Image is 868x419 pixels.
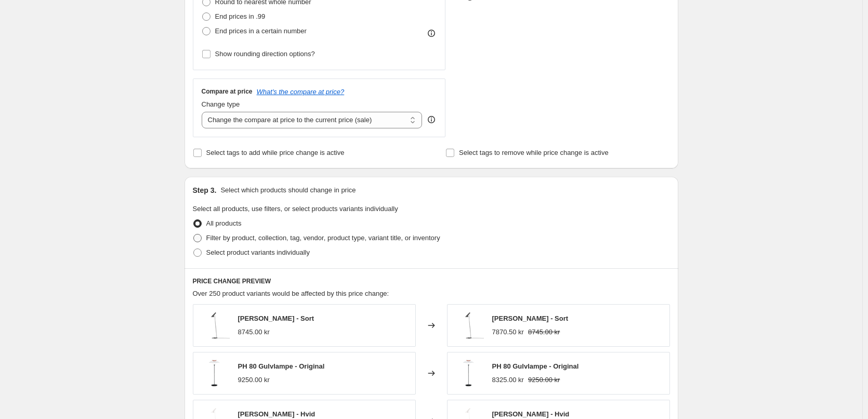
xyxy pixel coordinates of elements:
span: [PERSON_NAME] - Hvid [492,410,570,418]
div: 9250.00 kr [238,375,270,385]
span: End prices in a certain number [215,27,307,35]
span: PH 80 Gulvlampe - Original [238,362,325,370]
span: Show rounding direction options? [215,50,315,58]
span: Select product variants individually [206,248,310,256]
h2: Step 3. [193,185,217,195]
strike: 8745.00 kr [528,327,560,337]
span: Select tags to add while price change is active [206,149,345,156]
div: 8745.00 kr [238,327,270,337]
span: Change type [202,100,240,108]
img: AJ_Floor-Black-WL_80x.png [453,310,484,341]
span: [PERSON_NAME] - Sort [238,315,314,322]
button: What's the compare at price? [257,88,345,96]
p: Select which products should change in price [220,185,356,195]
span: Filter by product, collection, tag, vendor, product type, variant title, or inventory [206,234,440,242]
img: Fjernbaggrundprojekt_4_8200705a-e092-4758-9ccb-dc51bf52cc4f_80x.png [453,358,484,389]
span: Select tags to remove while price change is active [459,149,609,156]
h3: Compare at price [202,87,253,96]
span: Select all products, use filters, or select products variants individually [193,205,398,213]
span: Over 250 product variants would be affected by this price change: [193,290,389,297]
span: End prices in .99 [215,12,266,20]
span: PH 80 Gulvlampe - Original [492,362,579,370]
img: Fjernbaggrundprojekt_4_8200705a-e092-4758-9ccb-dc51bf52cc4f_80x.png [199,358,230,389]
span: [PERSON_NAME] - Sort [492,315,569,322]
div: 8325.00 kr [492,375,524,385]
span: All products [206,219,242,227]
h6: PRICE CHANGE PREVIEW [193,277,670,285]
strike: 9250.00 kr [528,375,560,385]
div: help [426,114,437,125]
div: 7870.50 kr [492,327,524,337]
img: AJ_Floor-Black-WL_80x.png [199,310,230,341]
span: [PERSON_NAME] - Hvid [238,410,315,418]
